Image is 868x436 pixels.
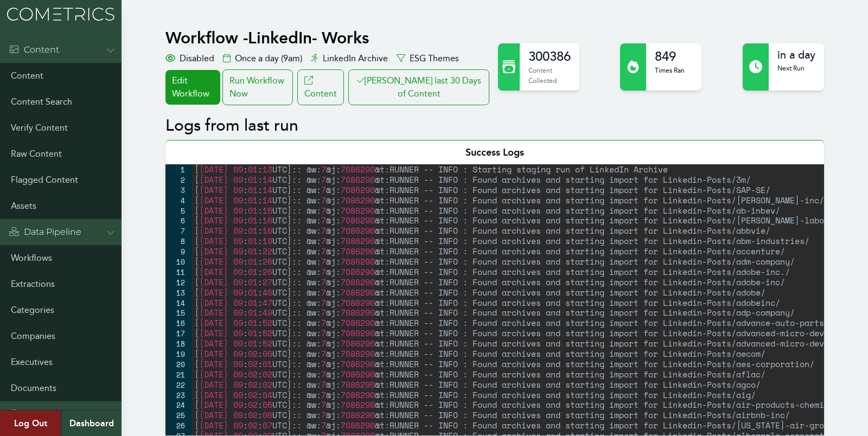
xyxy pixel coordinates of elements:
div: 13 [165,287,192,298]
div: 24 [165,400,192,410]
div: ESG Themes [397,52,459,65]
div: Disabled [165,52,214,65]
h2: 300386 [528,48,571,65]
div: Once a day (9am) [223,52,302,65]
div: 2 [165,175,192,185]
div: 10 [165,257,192,267]
div: 14 [165,298,192,308]
div: 22 [165,380,192,390]
div: 19 [165,349,192,359]
h2: in a day [777,48,815,63]
a: Content [297,69,344,105]
div: 4 [165,195,192,206]
div: 9 [165,246,192,257]
div: 21 [165,369,192,380]
div: Content [9,43,59,56]
div: 8 [165,236,192,246]
div: 3 [165,185,192,195]
div: 23 [165,390,192,400]
h2: Logs from last run [165,116,824,136]
div: 16 [165,318,192,328]
div: 6 [165,215,192,226]
div: 15 [165,307,192,318]
div: Success Logs [165,140,824,164]
div: 1 [165,164,192,175]
div: 25 [165,410,192,420]
div: Run Workflow Now [222,69,293,105]
div: 18 [165,338,192,349]
div: 11 [165,267,192,277]
div: Data Pipeline [9,226,81,239]
div: 12 [165,277,192,287]
p: Content Collected [528,65,571,86]
div: 17 [165,328,192,338]
div: 26 [165,420,192,431]
div: LinkedIn Archive [311,52,388,65]
div: 7 [165,226,192,236]
p: Times Ran [655,65,685,76]
div: Admin [9,408,53,421]
div: 5 [165,206,192,216]
a: Edit Workflow [165,70,220,105]
h1: Workflow - LinkedIn- Works [165,28,492,48]
h2: 849 [655,48,685,65]
a: Dashboard [61,411,122,436]
div: 20 [165,359,192,369]
p: Next Run [777,63,815,74]
button: [PERSON_NAME] last 30 Days of Content [348,69,489,105]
